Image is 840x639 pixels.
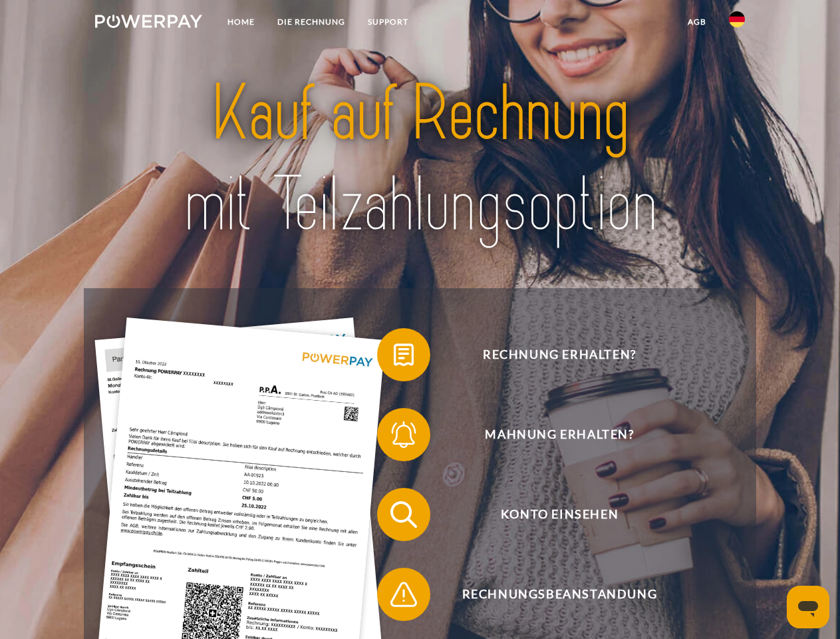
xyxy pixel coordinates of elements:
img: qb_search.svg [387,498,420,531]
a: Home [216,10,266,34]
a: DIE RECHNUNG [266,10,356,34]
a: agb [676,10,718,34]
button: Rechnung erhalten? [377,328,723,381]
span: Rechnungsbeanstandung [396,568,722,621]
img: logo-powerpay-white.svg [95,15,202,28]
span: Rechnung erhalten? [396,328,722,381]
span: Mahnung erhalten? [396,408,722,461]
iframe: Schaltfläche zum Öffnen des Messaging-Fensters [787,586,829,628]
button: Mahnung erhalten? [377,408,723,461]
button: Rechnungsbeanstandung [377,568,723,621]
img: title-powerpay_de.svg [127,64,713,255]
span: Konto einsehen [396,488,722,541]
img: qb_bell.svg [387,418,420,451]
button: Konto einsehen [377,488,723,541]
img: qb_bill.svg [387,338,420,371]
img: qb_warning.svg [387,578,420,611]
img: de [729,11,745,27]
a: SUPPORT [356,10,420,34]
